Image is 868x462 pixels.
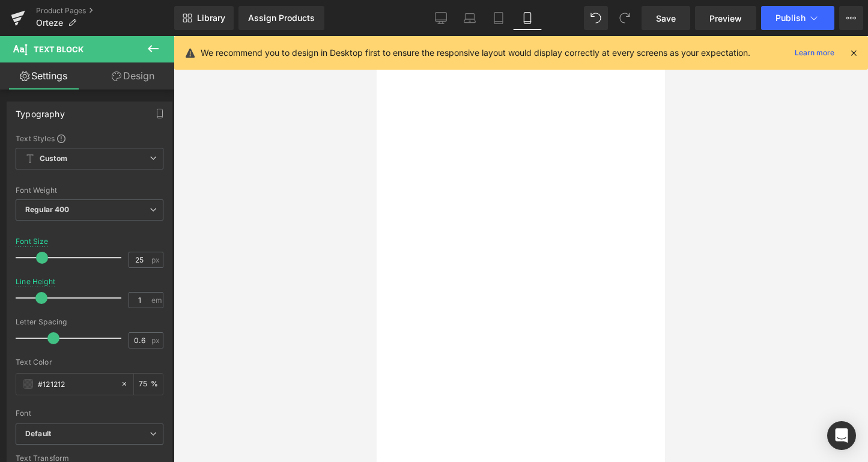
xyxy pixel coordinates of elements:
[513,6,542,30] a: Mobile
[134,374,163,395] div: %
[90,62,177,90] a: Design
[827,421,856,450] div: Open Intercom Messenger
[197,13,225,23] span: Library
[790,46,839,60] a: Learn more
[16,409,163,418] div: Font
[613,6,637,30] button: Redo
[38,377,115,391] input: Color
[16,102,65,119] div: Typography
[839,6,863,30] button: More
[36,18,63,28] span: Orteze
[16,278,55,286] div: Line Height
[16,237,49,246] div: Font Size
[656,12,676,25] span: Save
[709,12,742,25] span: Preview
[25,429,51,439] i: Default
[16,186,163,195] div: Font Weight
[695,6,756,30] a: Preview
[484,6,513,30] a: Tablet
[426,6,455,30] a: Desktop
[201,46,750,59] p: We recommend you to design in Desktop first to ensure the responsive layout would display correct...
[40,154,67,164] b: Custom
[16,133,163,143] div: Text Styles
[775,13,806,23] span: Publish
[36,6,174,16] a: Product Pages
[16,358,163,366] div: Text Color
[151,256,162,264] span: px
[16,318,163,326] div: Letter Spacing
[151,336,162,344] span: px
[34,44,83,54] span: Text Block
[151,296,162,304] span: em
[761,6,834,30] button: Publish
[248,13,315,23] div: Assign Products
[25,205,70,214] b: Regular 400
[584,6,608,30] button: Undo
[174,6,234,30] a: New Library
[455,6,484,30] a: Laptop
